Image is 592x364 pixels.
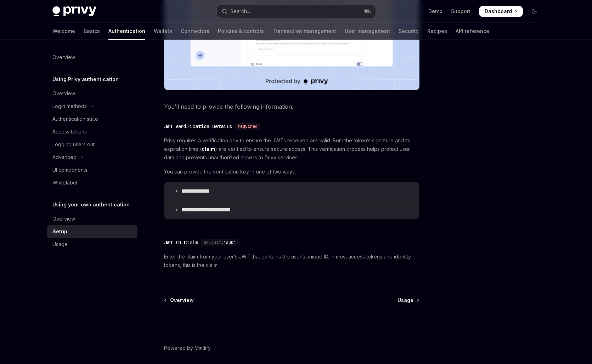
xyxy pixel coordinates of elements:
[52,115,98,123] div: Authentication state
[52,166,88,174] div: UI components
[164,252,419,269] span: Enter the claim from your user’s JWT that contains the user’s unique ID. In most access tokens an...
[181,23,209,40] a: Connectors
[154,23,172,40] a: Wallets
[164,123,232,130] div: JWT Verification Details
[47,212,137,225] a: Overview
[364,8,371,14] span: ⌘ K
[47,125,137,138] a: Access tokens
[52,227,67,236] div: Setup
[52,178,77,187] div: Whitelabel
[47,100,137,113] button: Toggle Login methods section
[398,297,419,304] a: Usage
[52,6,96,16] img: dark logo
[485,8,512,15] span: Dashboard
[52,200,130,209] h5: Using your own authentication
[235,123,260,130] div: required
[47,113,137,125] a: Authentication state
[52,75,119,84] h5: Using Privy authentication
[47,176,137,189] a: Whitelabel
[47,151,137,164] button: Toggle Advanced section
[428,8,442,15] a: Demo
[47,225,137,238] a: Setup
[164,345,211,352] a: Powered by Mintlify
[47,164,137,176] a: UI components
[164,102,419,112] span: You’ll need to provide the following information:
[202,146,215,152] a: claim
[52,140,95,149] div: Logging users out
[164,239,198,246] div: JWT ID Claim
[52,127,87,136] div: Access tokens
[47,87,137,100] a: Overview
[52,102,87,110] div: Login methods
[456,23,489,40] a: API reference
[479,6,523,17] a: Dashboard
[399,23,419,40] a: Security
[345,23,390,40] a: User management
[52,153,77,161] div: Advanced
[52,23,75,40] a: Welcome
[52,89,75,98] div: Overview
[230,7,250,16] div: Search...
[52,240,68,249] div: Usage
[224,240,236,245] span: "sub"
[165,297,194,304] a: Overview
[47,238,137,251] a: Usage
[529,6,540,17] button: Toggle dark mode
[218,23,264,40] a: Policies & controls
[47,51,137,64] a: Overview
[272,23,336,40] a: Transaction management
[398,297,413,304] span: Usage
[84,23,100,40] a: Basics
[451,8,470,15] a: Support
[427,23,447,40] a: Recipes
[204,240,224,245] span: default:
[108,23,145,40] a: Authentication
[52,215,75,223] div: Overview
[47,138,137,151] a: Logging users out
[52,53,75,62] div: Overview
[164,167,419,176] span: You can provide the verification key in one of two ways:
[217,5,376,18] button: Open search
[170,297,194,304] span: Overview
[164,136,419,162] span: Privy requires a verification key to ensure the JWTs received are valid. Both the token’s signatu...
